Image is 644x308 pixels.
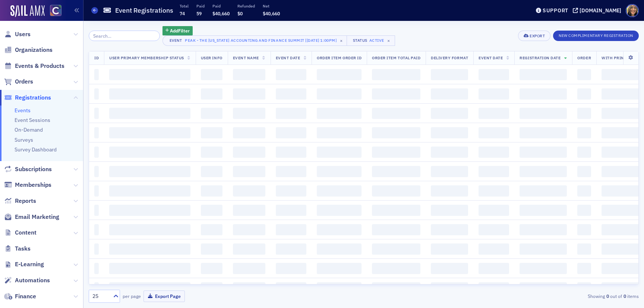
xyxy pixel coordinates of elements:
span: ‌ [233,282,265,293]
span: ‌ [479,147,509,158]
span: ‌ [276,282,306,293]
span: ‌ [317,185,362,197]
a: E-Learning [4,260,44,268]
span: ‌ [94,205,99,216]
span: ‌ [94,166,99,177]
span: ‌ [109,263,190,274]
span: ‌ [431,205,468,216]
span: ‌ [201,243,222,255]
span: Order [577,55,591,60]
span: Event Date [276,55,300,60]
p: Paid [212,3,230,9]
span: ‌ [431,108,468,119]
a: Users [4,30,31,38]
span: ‌ [317,224,362,235]
p: Net [263,3,280,9]
span: ‌ [520,108,567,119]
a: Event Sessions [15,117,50,123]
span: $40,660 [263,10,280,16]
span: ‌ [317,263,362,274]
span: ‌ [233,88,265,100]
a: Survey Dashboard [15,146,57,153]
div: Status [352,38,368,43]
span: ‌ [372,185,420,197]
span: ‌ [201,224,222,235]
span: ‌ [479,205,509,216]
span: Order Item Order ID [317,55,362,60]
span: ‌ [520,185,567,197]
span: ‌ [317,69,362,80]
button: Export [518,31,550,41]
span: ‌ [577,127,591,138]
span: ‌ [577,263,591,274]
a: Orders [4,78,33,86]
button: StatusActive× [347,35,395,46]
span: ‌ [233,147,265,158]
span: ‌ [372,88,420,100]
span: ‌ [233,243,265,255]
a: SailAMX [10,5,45,17]
button: New Complimentary Registration [553,31,639,41]
span: Email Marketing [15,213,59,221]
span: Event Date [479,55,503,60]
span: ‌ [577,147,591,158]
span: ‌ [577,205,591,216]
span: ‌ [431,263,468,274]
span: Organizations [15,46,53,54]
span: ‌ [520,205,567,216]
span: ‌ [276,224,306,235]
span: 74 [180,10,185,16]
span: ‌ [479,69,509,80]
span: ‌ [479,166,509,177]
a: Reports [4,197,36,205]
h1: Event Registrations [115,6,173,15]
span: Events & Products [15,62,64,70]
a: Surveys [15,136,33,143]
span: ‌ [431,69,468,80]
span: ‌ [577,282,591,293]
span: ‌ [94,263,99,274]
input: Search… [89,31,160,41]
strong: 0 [622,293,627,299]
span: Order Item Total Paid [372,55,420,60]
span: User Primary Membership Status [109,55,184,60]
span: 59 [196,10,202,16]
div: Showing out of items [461,293,639,299]
span: ‌ [276,243,306,255]
span: ‌ [109,166,190,177]
span: ‌ [372,243,420,255]
span: ‌ [94,147,99,158]
span: ‌ [233,205,265,216]
span: ‌ [431,127,468,138]
div: PEAK - The [US_STATE] Accounting and Finance Summit [[DATE] 1:00pm] [185,37,337,44]
span: ‌ [233,263,265,274]
span: ‌ [201,88,222,100]
span: User Info [201,55,222,60]
span: ‌ [109,108,190,119]
span: ‌ [276,69,306,80]
span: ‌ [201,166,222,177]
span: ‌ [520,147,567,158]
span: ‌ [109,147,190,158]
span: ‌ [431,282,468,293]
button: AddFilter [162,26,193,35]
span: ‌ [276,205,306,216]
strong: 0 [605,293,610,299]
span: ‌ [109,282,190,293]
span: ‌ [317,205,362,216]
span: ‌ [372,108,420,119]
span: ‌ [317,108,362,119]
span: ‌ [276,147,306,158]
span: ‌ [479,108,509,119]
span: ‌ [317,127,362,138]
span: ‌ [479,282,509,293]
label: per page [123,293,141,299]
span: ‌ [577,69,591,80]
span: ‌ [109,243,190,255]
span: ‌ [317,88,362,100]
span: Reports [15,197,36,205]
div: [DOMAIN_NAME] [580,7,621,14]
button: EventPEAK - The [US_STATE] Accounting and Finance Summit [[DATE] 1:00pm]× [162,35,348,46]
span: × [385,37,392,44]
div: Support [543,7,568,14]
